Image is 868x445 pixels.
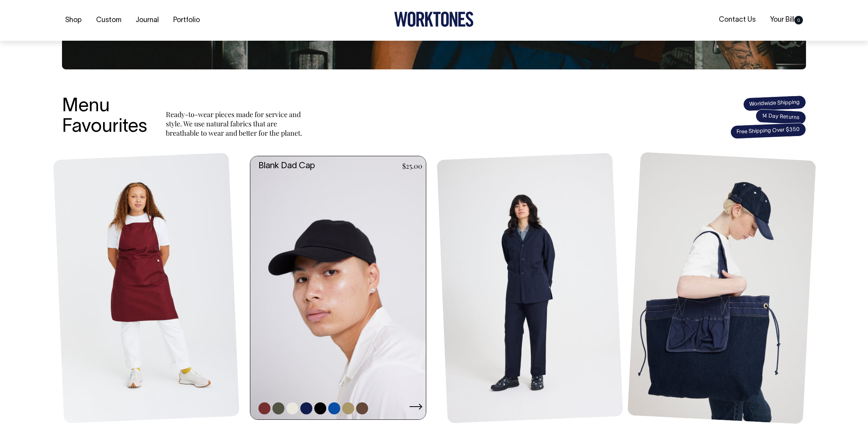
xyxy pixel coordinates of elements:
a: Custom [93,14,124,27]
span: Worldwide Shipping [743,95,806,111]
img: Unstructured Blazer [437,153,623,423]
a: Your Bill0 [767,14,806,26]
span: Free Shipping Over $350 [730,122,806,139]
span: 14 Day Returns [755,109,806,125]
a: Contact Us [716,14,759,26]
img: Store Bag [627,152,816,424]
a: Shop [62,14,85,27]
img: Mo Apron [53,153,239,423]
a: Journal [133,14,162,27]
span: 0 [794,16,803,24]
h3: Menu Favourites [62,97,147,138]
a: Portfolio [170,14,203,27]
p: Ready-to-wear pieces made for service and style. We use natural fabrics that are breathable to we... [166,110,305,138]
